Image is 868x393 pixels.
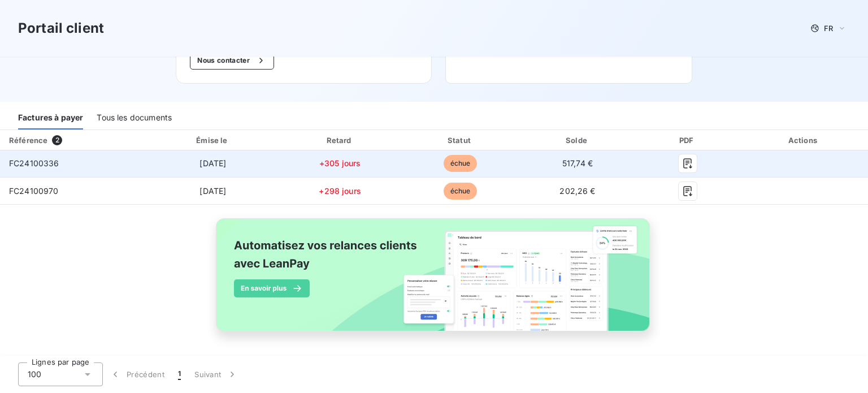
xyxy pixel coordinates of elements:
[171,362,188,386] button: 1
[319,186,361,196] span: +298 jours
[742,135,866,146] div: Actions
[824,24,833,33] span: FR
[190,51,274,70] button: Nous contacter
[444,183,478,200] span: échue
[178,369,181,380] span: 1
[188,362,245,386] button: Suivant
[149,135,277,146] div: Émise le
[18,18,104,38] h3: Portail client
[444,155,478,172] span: échue
[97,106,172,129] div: Tous les documents
[103,362,171,386] button: Précédent
[9,136,47,145] div: Référence
[403,135,517,146] div: Statut
[199,186,226,196] span: [DATE]
[199,158,226,168] span: [DATE]
[9,186,59,196] span: FC24100970
[319,158,361,168] span: +305 jours
[18,106,83,129] div: Factures à payer
[522,135,633,146] div: Solde
[28,369,41,380] span: 100
[562,158,593,168] span: 517,74 €
[9,158,59,168] span: FC24100336
[637,135,737,146] div: PDF
[281,135,398,146] div: Retard
[559,186,595,196] span: 202,26 €
[206,211,662,351] img: banner
[52,135,62,145] span: 2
